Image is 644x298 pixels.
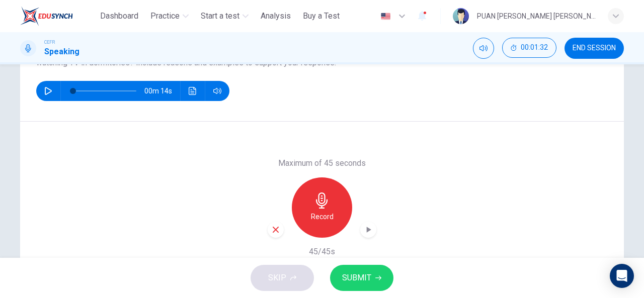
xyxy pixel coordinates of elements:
span: CEFR [44,39,55,46]
button: Click to see the audio transcription [185,81,201,101]
button: Dashboard [96,7,142,25]
img: ELTC logo [20,6,73,26]
span: END SESSION [573,44,616,52]
h6: 45/45s [309,246,335,258]
button: 00:01:32 [502,38,556,58]
span: Practice [150,10,180,22]
button: SUBMIT [330,265,393,291]
span: Dashboard [100,10,138,22]
a: ELTC logo [20,6,96,26]
span: Start a test [201,10,239,22]
h1: Speaking [44,46,79,58]
h6: Maximum of 45 seconds [278,157,366,169]
button: Analysis [257,7,295,25]
h6: Record [311,211,334,223]
span: Buy a Test [303,10,340,22]
div: Hide [502,38,556,59]
div: Open Intercom Messenger [610,264,634,288]
button: Buy a Test [299,7,344,25]
img: Profile picture [453,8,469,24]
div: PUAN [PERSON_NAME] [PERSON_NAME] (IPGM-PENDIDIKANISLAM) [477,10,596,22]
div: Mute [473,38,494,59]
button: Practice [146,7,193,25]
button: END SESSION [565,38,624,59]
img: en [379,13,392,20]
span: 00m 14s [144,81,180,101]
button: Start a test [197,7,253,25]
span: 00:01:32 [521,44,548,52]
span: Analysis [261,10,291,22]
button: Record [292,177,352,238]
span: SUBMIT [342,271,371,285]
